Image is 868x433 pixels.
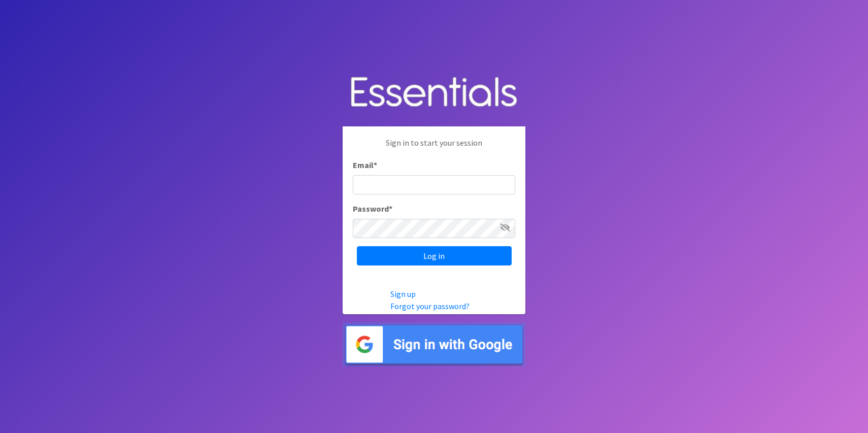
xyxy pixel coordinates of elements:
p: Sign in to start your session [353,137,515,159]
input: Log in [357,246,512,265]
label: Email [353,159,377,171]
a: Forgot your password? [390,301,470,311]
abbr: required [374,160,377,170]
abbr: required [389,204,392,214]
a: Sign up [390,289,416,299]
label: Password [353,203,392,215]
img: Human Essentials [343,66,525,119]
img: Sign in with Google [343,322,525,367]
